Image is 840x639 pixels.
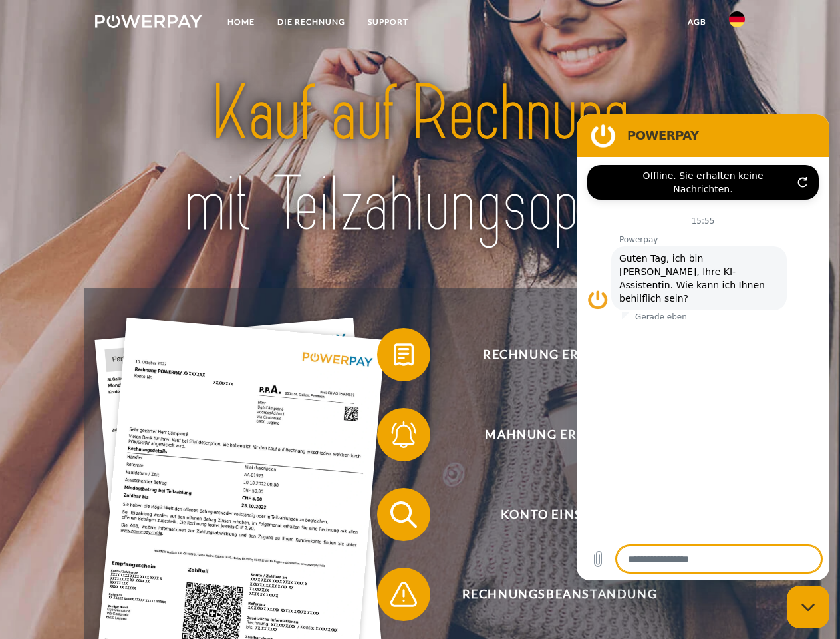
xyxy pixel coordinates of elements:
[396,328,722,381] span: Rechnung erhalten?
[377,328,723,381] button: Rechnung erhalten?
[387,498,420,531] img: qb_search.svg
[787,586,829,628] iframe: Schaltfläche zum Öffnen des Messaging-Fensters; Konversation läuft
[387,338,420,371] img: qb_bill.svg
[216,10,266,34] a: Home
[396,568,722,621] span: Rechnungsbeanstandung
[396,488,722,541] span: Konto einsehen
[396,408,722,461] span: Mahnung erhalten?
[387,578,420,611] img: qb_warning.svg
[377,488,723,541] button: Konto einsehen
[729,11,745,27] img: de
[127,64,713,255] img: title-powerpay_de.svg
[95,15,202,28] img: logo-powerpay-white.svg
[387,418,420,451] img: qb_bell.svg
[356,10,420,34] a: SUPPORT
[266,10,356,34] a: DIE RECHNUNG
[377,408,723,461] button: Mahnung erhalten?
[676,10,718,34] a: agb
[577,114,829,580] iframe: Messaging-Fenster
[377,568,723,621] button: Rechnungsbeanstandung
